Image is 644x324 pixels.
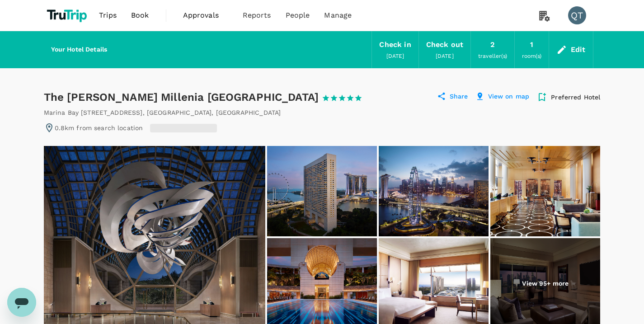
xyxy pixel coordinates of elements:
[324,10,352,21] span: Manage
[488,92,530,103] p: View on map
[51,45,108,55] h6: Your Hotel Details
[522,279,569,288] p: View 95+ more
[426,38,463,51] div: Check out
[522,53,541,59] span: room(s)
[183,10,228,21] span: Approvals
[450,92,468,103] p: Share
[286,10,310,21] span: People
[571,43,586,56] div: Edit
[131,10,149,21] span: Book
[44,108,281,117] div: Marina Bay [STREET_ADDRESS] , [GEOGRAPHIC_DATA] , [GEOGRAPHIC_DATA]
[379,146,489,236] img: A Hotel Within Marina Bay
[7,288,36,317] iframe: Button to launch messaging window
[568,6,586,24] div: QT
[55,123,143,132] p: 0.8km from search location
[490,38,494,51] div: 2
[379,38,411,51] div: Check in
[490,146,600,236] img: Library Reception on level three
[436,53,454,59] span: [DATE]
[551,93,600,102] p: Preferred Hotel
[478,53,507,59] span: traveller(s)
[243,10,271,21] span: Reports
[530,38,533,51] div: 1
[99,10,117,21] span: Trips
[44,90,363,104] div: The [PERSON_NAME] Millenia [GEOGRAPHIC_DATA]
[267,146,377,236] img: Exterior
[44,5,92,25] img: TruTrip logo
[386,53,404,59] span: [DATE]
